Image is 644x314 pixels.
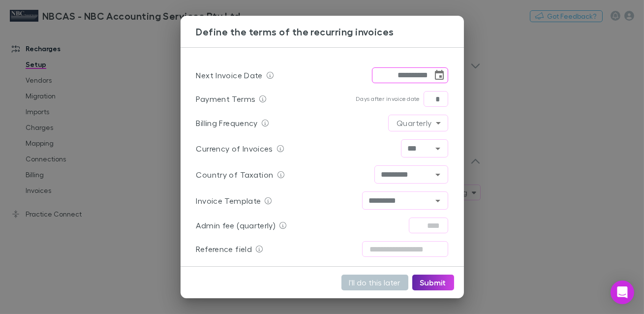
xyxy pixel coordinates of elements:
button: I'll do this later [341,275,408,290]
button: Choose date, selected date is Sep 30, 2025 [432,68,446,82]
div: Open Intercom Messenger [611,281,634,304]
div: Quarterly [389,115,447,131]
p: Reference field [196,243,252,255]
p: Admin fee (quarterly) [196,220,276,231]
p: Invoice Template [196,195,261,207]
p: Billing Frequency [196,117,258,129]
p: Country of Taxation [196,169,274,181]
p: Days after invoice date [356,95,419,103]
p: Payment Terms [196,93,256,105]
button: Open [431,194,445,208]
button: Open [431,168,445,182]
h3: Define the terms of the recurring invoices [196,26,464,37]
button: Open [431,142,445,156]
p: Next Invoice Date [196,69,263,81]
p: Currency of Invoices [196,143,273,155]
button: Submit [412,275,454,290]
